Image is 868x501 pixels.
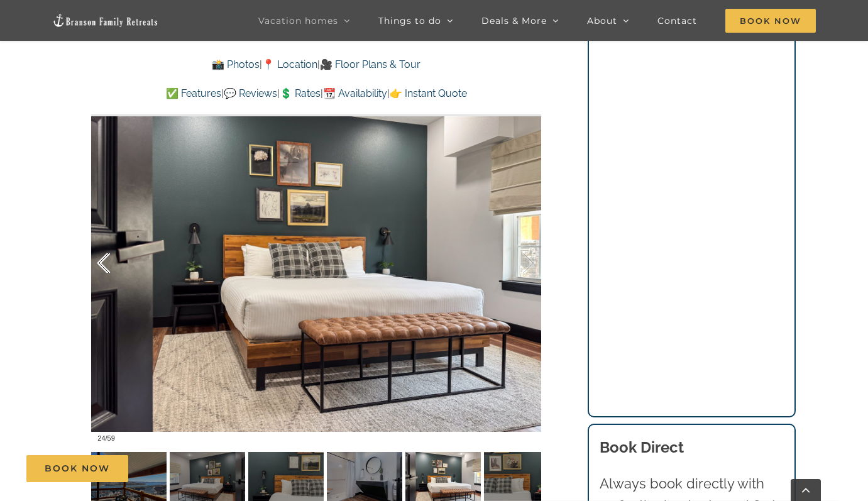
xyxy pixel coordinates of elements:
p: | | [91,57,541,73]
span: Book Now [725,9,816,33]
span: Vacation homes [258,16,338,25]
a: 💬 Reviews [224,87,277,99]
b: Book Direct [600,438,684,456]
span: Things to do [378,16,441,25]
a: ✅ Features [166,87,221,99]
a: 👉 Instant Quote [390,87,467,99]
span: Contact [657,16,697,25]
img: Branson Family Retreats Logo [52,13,159,28]
span: About [587,16,617,25]
a: 💲 Rates [280,87,321,99]
a: Book Now [26,455,128,482]
a: 🎥 Floor Plans & Tour [320,58,420,70]
a: 📍 Location [262,58,317,70]
span: Deals & More [481,16,547,25]
p: | | | | [91,85,541,102]
span: Book Now [45,463,110,474]
a: 📆 Availability [323,87,387,99]
a: 📸 Photos [212,58,260,70]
